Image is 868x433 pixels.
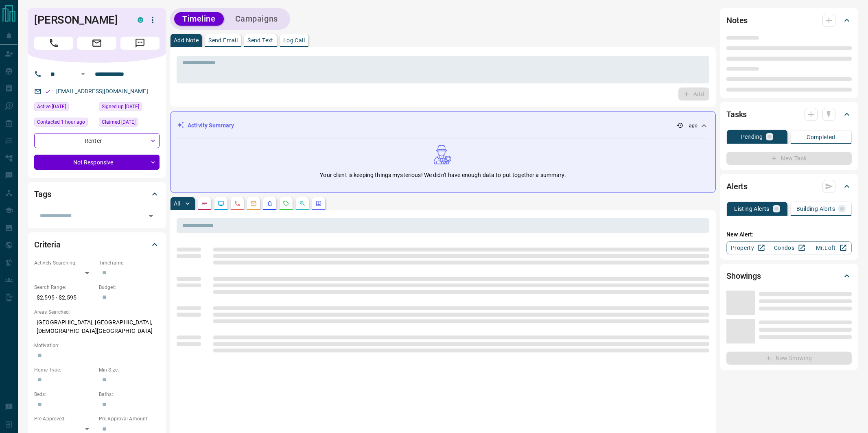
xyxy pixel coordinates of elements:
[34,316,160,338] p: [GEOGRAPHIC_DATA], [GEOGRAPHIC_DATA], [DEMOGRAPHIC_DATA][GEOGRAPHIC_DATA]
[34,342,160,349] p: Motivation:
[34,308,160,316] p: Areas Searched:
[177,118,709,133] div: Activity Summary-- ago
[37,118,85,126] span: Contacted 1 hour ago
[34,291,95,304] p: $2,595 - $2,595
[227,12,286,26] button: Campaigns
[299,200,306,207] svg: Opportunities
[99,102,160,114] div: Tue Jun 04 2019
[315,200,322,207] svg: Agent Actions
[768,241,810,254] a: Condos
[726,180,748,193] h2: Alerts
[99,415,160,422] p: Pre-Approval Amount:
[34,118,95,129] div: Mon Sep 15 2025
[99,284,160,291] p: Budget:
[37,103,66,111] span: Active [DATE]
[34,133,160,148] div: Renter
[726,108,747,121] h2: Tasks
[726,269,761,282] h2: Showings
[34,102,95,114] div: Tue Jun 04 2019
[34,284,95,291] p: Search Range:
[145,210,157,222] button: Open
[174,37,199,43] p: Add Note
[34,259,95,267] p: Actively Searching:
[208,37,238,43] p: Send Email
[741,134,763,140] p: Pending
[726,266,852,286] div: Showings
[234,200,241,207] svg: Calls
[174,201,180,206] p: All
[807,134,835,140] p: Completed
[34,13,125,26] h1: [PERSON_NAME]
[267,200,273,207] svg: Listing Alerts
[138,17,143,23] div: condos.ca
[726,14,748,27] h2: Notes
[78,69,88,79] button: Open
[99,259,160,267] p: Timeframe:
[99,391,160,398] p: Baths:
[34,235,160,254] div: Criteria
[99,366,160,374] p: Min Size:
[34,155,160,170] div: Not Responsive
[77,37,116,50] span: Email
[201,200,208,207] svg: Notes
[34,415,95,422] p: Pre-Approved:
[99,118,160,129] div: Tue Jun 04 2019
[796,206,835,212] p: Building Alerts
[283,200,289,207] svg: Requests
[810,241,852,254] a: Mr.Loft
[726,177,852,196] div: Alerts
[247,37,273,43] p: Send Text
[250,200,257,207] svg: Emails
[34,238,61,251] h2: Criteria
[102,103,139,111] span: Signed up [DATE]
[34,184,160,204] div: Tags
[34,188,51,201] h2: Tags
[218,200,224,207] svg: Lead Browsing Activity
[102,118,136,126] span: Claimed [DATE]
[34,391,95,398] p: Beds:
[34,37,73,50] span: Call
[34,366,95,374] p: Home Type:
[45,89,50,94] svg: Email Valid
[726,230,852,239] p: New Alert:
[188,121,234,130] p: Activity Summary
[726,11,852,30] div: Notes
[174,12,224,26] button: Timeline
[283,37,305,43] p: Log Call
[685,122,697,129] p: -- ago
[56,88,148,94] a: [EMAIL_ADDRESS][DOMAIN_NAME]
[726,105,852,124] div: Tasks
[726,241,768,254] a: Property
[734,206,770,212] p: Listing Alerts
[120,37,160,50] span: Message
[320,171,566,179] p: Your client is keeping things mysterious! We didn't have enough data to put together a summary.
